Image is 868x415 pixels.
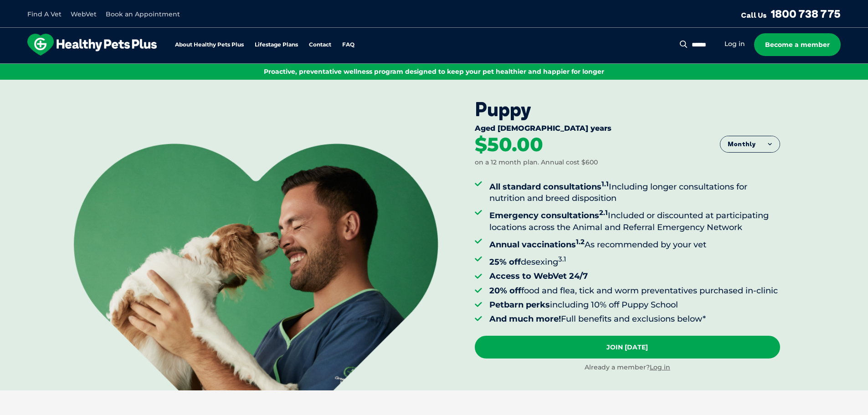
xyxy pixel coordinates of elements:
a: Book an Appointment [106,10,180,18]
a: Contact [309,42,331,48]
sup: 1.1 [601,179,609,188]
a: Join [DATE] [475,336,780,359]
img: hpp-logo [27,34,157,56]
button: Search [678,40,689,49]
strong: Petbarn perks [489,300,550,310]
a: Log in [724,40,745,48]
a: About Healthy Pets Plus [175,42,244,48]
li: As recommended by your vet [489,236,780,251]
a: Find A Vet [27,10,62,18]
strong: 20% off [489,286,521,296]
div: on a 12 month plan. Annual cost $600 [475,158,598,167]
li: Full benefits and exclusions below* [489,313,780,325]
strong: And much more! [489,314,561,324]
strong: Emergency consultations [489,210,608,220]
span: Proactive, preventative wellness program designed to keep your pet healthier and happier for longer [264,67,604,76]
sup: 3.1 [558,255,566,263]
strong: Annual vaccinations [489,240,585,250]
a: Lifestage Plans [255,42,298,48]
a: WebVet [71,10,97,18]
div: Already a member? [475,363,780,372]
li: Included or discounted at participating locations across the Animal and Referral Emergency Network [489,207,780,233]
div: Puppy [475,98,780,121]
li: Including longer consultations for nutrition and breed disposition [489,178,780,204]
a: FAQ [342,42,354,48]
img: <br /> <b>Warning</b>: Undefined variable $title in <b>/var/www/html/current/codepool/wp-content/... [74,143,438,390]
strong: Access to WebVet 24/7 [489,271,588,281]
li: desexing [489,253,780,268]
strong: 25% off [489,257,521,267]
li: including 10% off Puppy School [489,299,780,311]
button: Monthly [720,136,780,153]
li: food and flea, tick and worm preventatives purchased in-clinic [489,285,780,297]
a: Call Us1800 738 775 [741,7,841,20]
a: Log in [650,363,670,371]
sup: 1.2 [576,237,585,246]
sup: 2.1 [599,208,608,217]
span: Call Us [741,10,767,20]
div: Aged [DEMOGRAPHIC_DATA] years [475,124,780,135]
div: $50.00 [475,135,543,155]
strong: All standard consultations [489,182,609,192]
a: Become a member [754,33,841,56]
